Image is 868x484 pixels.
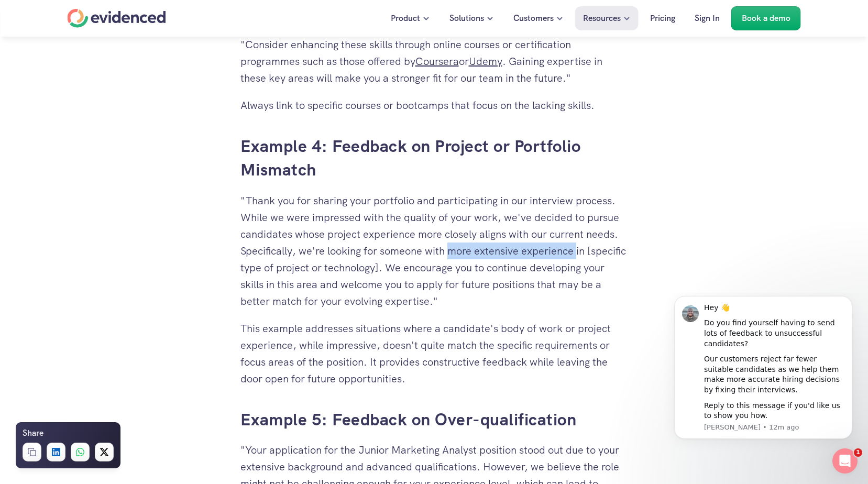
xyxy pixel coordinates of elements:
[695,12,720,25] p: Sign In
[583,12,621,25] p: Resources
[731,6,801,30] a: Book a demo
[650,12,675,25] p: Pricing
[240,408,628,432] h3: Example 5: Feedback on Over-qualification
[449,12,484,25] p: Solutions
[658,293,868,479] iframe: Intercom notifications message
[391,12,420,25] p: Product
[854,448,862,457] span: 1
[240,320,628,387] p: This example addresses situations where a candidate's body of work or project experience, while i...
[240,97,628,114] p: Always link to specific courses or bootcamps that focus on the lacking skills.
[23,426,43,440] h6: Share
[742,12,790,25] p: Book a demo
[240,135,628,182] h3: Example 4: Feedback on Project or Portfolio Mismatch
[642,6,683,30] a: Pricing
[832,448,858,474] iframe: Intercom live chat
[513,12,554,25] p: Customers
[240,192,628,310] p: "Thank you for sharing your portfolio and participating in our interview process. While we were i...
[687,6,728,30] a: Sign In
[68,9,166,28] a: Home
